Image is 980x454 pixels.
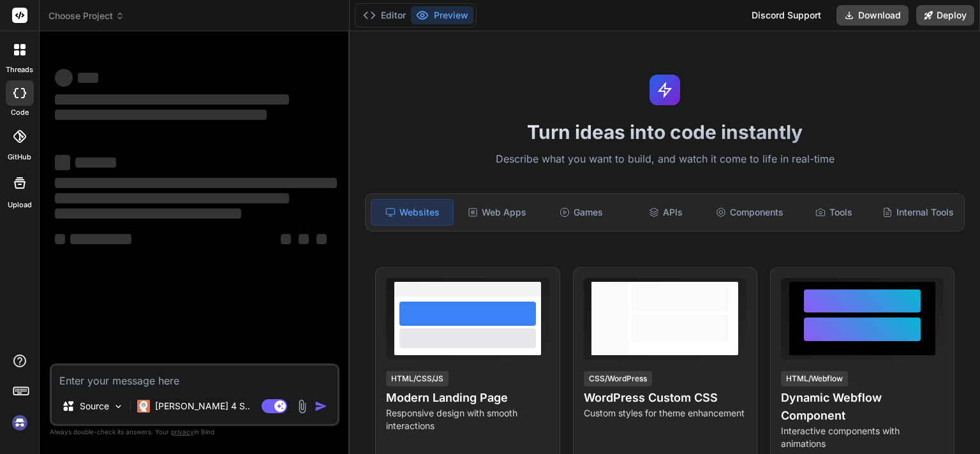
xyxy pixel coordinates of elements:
[371,199,454,226] div: Websites
[316,234,327,244] span: ‌
[793,199,875,226] div: Tools
[155,400,250,413] p: [PERSON_NAME] 4 S..
[137,400,150,413] img: Claude 4 Sonnet
[6,64,33,75] label: threads
[50,426,339,438] p: Always double-check its answers. Your in Bind
[55,234,65,244] span: ‌
[8,152,31,163] label: GitHub
[358,6,411,24] button: Editor
[386,407,549,432] p: Responsive design with smooth interactions
[877,199,959,226] div: Internal Tools
[9,412,31,434] img: signin
[55,110,267,120] span: ‌
[55,209,241,219] span: ‌
[80,400,109,413] p: Source
[281,234,291,244] span: ‌
[8,200,32,210] label: Upload
[584,371,652,386] div: CSS/WordPress
[386,371,449,386] div: HTML/CSS/JS
[299,234,309,244] span: ‌
[357,121,972,143] h1: Turn ideas into code instantly
[55,193,289,203] span: ‌
[386,389,549,407] h4: Modern Landing Page
[781,425,944,450] p: Interactive components with animations
[11,107,29,118] label: code
[48,10,124,22] span: Choose Project
[55,178,337,188] span: ‌
[744,5,829,26] div: Discord Support
[916,5,974,26] button: Deploy
[55,94,289,105] span: ‌
[315,400,327,413] img: icon
[78,73,98,83] span: ‌
[55,155,70,170] span: ‌
[540,199,622,226] div: Games
[113,401,124,412] img: Pick Models
[781,371,848,386] div: HTML/Webflow
[781,389,944,425] h4: Dynamic Webflow Component
[70,234,131,244] span: ‌
[709,199,791,226] div: Components
[625,199,706,226] div: APIs
[411,6,473,24] button: Preview
[75,157,116,168] span: ‌
[357,151,972,168] p: Describe what you want to build, and watch it come to life in real-time
[836,5,909,26] button: Download
[55,69,73,87] span: ‌
[456,199,538,226] div: Web Apps
[584,389,746,407] h4: WordPress Custom CSS
[295,399,309,414] img: attachment
[584,407,746,420] p: Custom styles for theme enhancement
[171,428,194,436] span: privacy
